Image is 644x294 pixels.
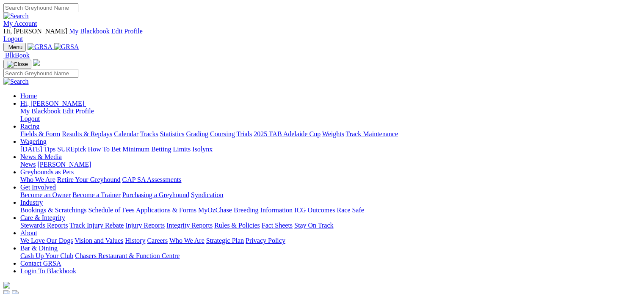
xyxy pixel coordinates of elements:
a: SUREpick [57,146,86,153]
img: Search [3,12,29,20]
span: BlkBook [5,52,30,59]
a: Stay On Track [294,222,333,229]
a: Home [20,92,37,99]
a: Integrity Reports [166,222,213,229]
a: Careers [147,237,168,244]
img: GRSA [28,43,53,51]
a: Racing [20,123,39,130]
a: Stewards Reports [20,222,68,229]
a: ICG Outcomes [294,206,335,214]
img: Close [7,61,28,68]
a: Cash Up Your Club [20,252,73,259]
div: Care & Integrity [20,222,641,229]
a: Minimum Betting Limits [122,146,191,153]
a: [PERSON_NAME] [37,161,91,168]
div: About [20,237,641,245]
a: Results & Replays [62,130,112,137]
a: Chasers Restaurant & Function Centre [75,252,180,259]
a: Race Safe [337,206,364,214]
a: 2025 TAB Adelaide Cup [254,130,321,137]
a: Track Maintenance [346,130,398,137]
a: Industry [20,199,43,206]
a: Privacy Policy [246,237,285,244]
a: Become an Owner [20,191,71,198]
a: Logout [20,115,40,122]
a: Fields & Form [20,130,60,137]
button: Toggle navigation [3,43,26,52]
a: BlkBook [3,52,30,59]
div: Racing [20,130,641,138]
a: Bar & Dining [20,245,58,252]
a: History [125,237,145,244]
a: Tracks [140,130,158,137]
img: logo-grsa-white.png [3,282,10,289]
a: Strategic Plan [206,237,244,244]
a: Retire Your Greyhound [57,176,121,183]
a: Schedule of Fees [88,206,134,214]
div: Industry [20,206,641,214]
a: Bookings & Scratchings [20,206,86,214]
div: Hi, [PERSON_NAME] [20,107,641,123]
a: Statistics [160,130,185,137]
button: Toggle navigation [3,60,31,69]
a: Wagering [20,138,47,145]
img: GRSA [54,43,79,51]
a: Breeding Information [234,206,293,214]
a: Trials [236,130,252,137]
a: We Love Our Dogs [20,237,73,244]
a: Isolynx [192,146,213,153]
a: Applications & Forms [136,206,196,214]
a: Rules & Policies [214,222,260,229]
div: Get Involved [20,191,641,199]
a: Hi, [PERSON_NAME] [20,100,86,107]
a: Edit Profile [111,27,143,35]
a: News [20,161,36,168]
img: logo-grsa-white.png [33,59,40,66]
a: Weights [322,130,344,137]
a: How To Bet [88,146,121,153]
a: My Blackbook [69,27,110,35]
a: Become a Trainer [72,191,121,198]
a: Syndication [191,191,223,198]
a: Grading [186,130,208,137]
input: Search [3,3,78,12]
a: News & Media [20,153,62,160]
a: Who We Are [169,237,205,244]
span: Menu [8,44,22,50]
a: GAP SA Assessments [122,176,182,183]
a: Track Injury Rebate [69,222,124,229]
a: Who We Are [20,176,55,183]
a: [DATE] Tips [20,146,55,153]
a: Edit Profile [63,107,94,115]
a: Coursing [210,130,235,137]
div: Bar & Dining [20,252,641,260]
a: Purchasing a Greyhound [122,191,189,198]
div: News & Media [20,161,641,168]
a: MyOzChase [198,206,232,214]
input: Search [3,69,78,78]
span: Hi, [PERSON_NAME] [3,27,67,35]
a: Get Involved [20,184,56,191]
div: Greyhounds as Pets [20,176,641,184]
img: Search [3,78,29,85]
a: My Blackbook [20,107,61,115]
a: Calendar [114,130,138,137]
div: My Account [3,27,641,43]
a: Injury Reports [125,222,165,229]
a: Fact Sheets [262,222,293,229]
a: Logout [3,35,23,42]
a: Contact GRSA [20,260,61,267]
a: Care & Integrity [20,214,65,221]
span: Hi, [PERSON_NAME] [20,100,84,107]
a: My Account [3,20,37,27]
a: Vision and Values [75,237,123,244]
div: Wagering [20,146,641,153]
a: Login To Blackbook [20,267,76,275]
a: Greyhounds as Pets [20,168,74,176]
a: About [20,229,37,236]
